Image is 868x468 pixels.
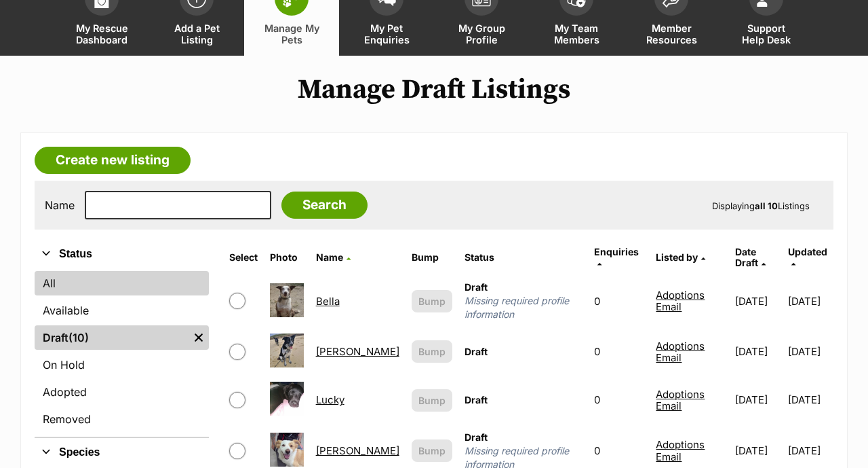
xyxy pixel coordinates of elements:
[589,328,649,375] td: 0
[465,431,488,443] span: Draft
[68,329,89,346] span: (10)
[316,295,340,308] a: Bella
[418,294,446,308] span: Bump
[412,340,452,363] button: Bump
[35,147,191,174] a: Create new listing
[459,241,588,274] th: Status
[735,246,758,268] span: translation missing: en.admin.listings.index.attributes.date_draft
[788,275,832,327] td: [DATE]
[451,22,512,46] span: My Group Profile
[412,439,452,462] button: Bump
[656,438,705,463] a: Adoptions Email
[35,271,209,295] a: All
[316,251,343,263] span: Name
[589,376,649,423] td: 0
[35,407,209,431] a: Removed
[35,353,209,377] a: On Hold
[735,246,766,268] a: Date Draft
[166,22,227,46] span: Add a Pet Listing
[418,393,446,408] span: Bump
[35,444,209,461] button: Species
[656,289,705,313] a: Adoptions Email
[316,393,344,406] a: Lucky
[656,251,698,263] span: Listed by
[465,346,488,357] span: Draft
[35,268,209,437] div: Status
[412,389,452,412] button: Bump
[316,345,399,358] a: [PERSON_NAME]
[316,444,399,457] a: [PERSON_NAME]
[189,325,209,350] a: Remove filter
[465,394,488,406] span: Draft
[730,376,787,423] td: [DATE]
[788,246,827,268] a: Updated
[261,22,322,46] span: Manage My Pets
[656,251,705,263] a: Listed by
[406,241,458,274] th: Bump
[656,340,705,364] a: Adoptions Email
[656,388,705,412] a: Adoptions Email
[281,192,368,219] input: Search
[730,275,787,327] td: [DATE]
[412,290,452,312] button: Bump
[788,376,832,423] td: [DATE]
[71,22,132,46] span: My Rescue Dashboard
[465,281,488,293] span: Draft
[224,241,263,274] th: Select
[356,22,417,46] span: My Pet Enquiries
[594,246,639,268] a: Enquiries
[35,298,209,323] a: Available
[418,444,446,458] span: Bump
[465,294,583,321] span: Missing required profile information
[45,199,75,211] label: Name
[35,245,209,263] button: Status
[35,325,189,350] a: Draft
[755,200,778,211] strong: all 10
[35,380,209,404] a: Adopted
[736,22,797,46] span: Support Help Desk
[594,246,639,257] span: translation missing: en.admin.listings.index.attributes.enquiries
[264,241,309,274] th: Photo
[730,328,787,375] td: [DATE]
[641,22,702,46] span: Member Resources
[589,275,649,327] td: 0
[546,22,607,46] span: My Team Members
[788,246,827,257] span: Updated
[712,200,810,211] span: Displaying Listings
[316,251,351,263] a: Name
[418,344,446,359] span: Bump
[788,328,832,375] td: [DATE]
